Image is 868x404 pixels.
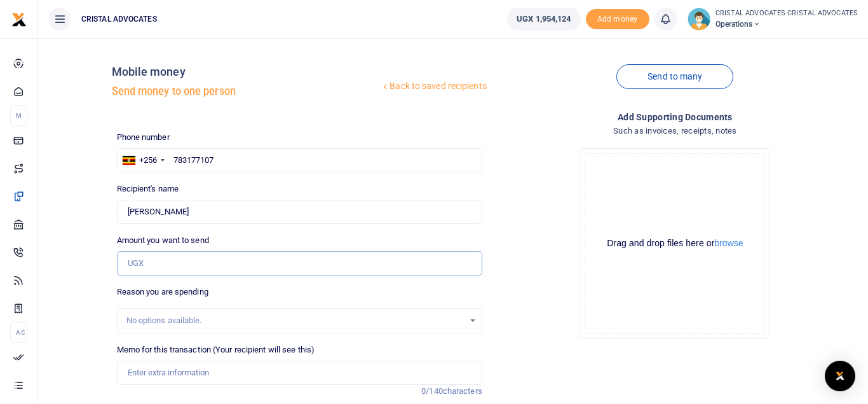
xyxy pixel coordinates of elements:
[10,105,27,126] li: M
[139,154,157,167] div: +256
[380,75,487,98] a: Back to saved recipients
[507,8,580,31] a: UGX 1,954,124
[688,8,710,31] img: profile-user
[585,237,764,249] div: Drag and drop files here or
[117,183,179,195] label: Recipient's name
[118,149,168,172] div: Uganda: +256
[443,386,482,396] span: characters
[586,13,649,23] a: Add money
[117,286,208,298] label: Reason you are spending
[586,9,649,30] li: Toup your wallet
[117,200,482,224] input: Loading name...
[117,344,315,356] label: Memo for this transaction (Your recipient will see this)
[714,239,743,247] button: browse
[10,322,27,343] li: Ac
[117,148,482,172] input: Enter phone number
[492,124,858,138] h4: Such as invoices, receipts, notes
[715,18,858,30] span: Operations
[112,65,381,79] h4: Mobile money
[825,361,855,391] div: Open Intercom Messenger
[688,8,858,31] a: profile-user CRISTAL ADVOCATES CRISTAL ADVOCATES Operations
[11,14,27,24] a: logo-small logo-large logo-large
[517,13,571,25] span: UGX 1,954,124
[11,12,27,27] img: logo-small
[112,85,381,98] h5: Send money to one person
[117,361,482,385] input: Enter extra information
[76,13,162,25] span: CRISTAL ADVOCATES
[580,148,770,339] div: File Uploader
[117,131,170,144] label: Phone number
[586,9,649,30] span: Add money
[117,251,482,275] input: UGX
[117,234,209,247] label: Amount you want to send
[715,8,858,19] small: CRISTAL ADVOCATES CRISTAL ADVOCATES
[126,314,464,327] div: No options available.
[502,8,585,31] li: Wallet ballance
[616,64,733,89] a: Send to many
[421,386,443,396] span: 0/140
[492,110,858,124] h4: Add supporting Documents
